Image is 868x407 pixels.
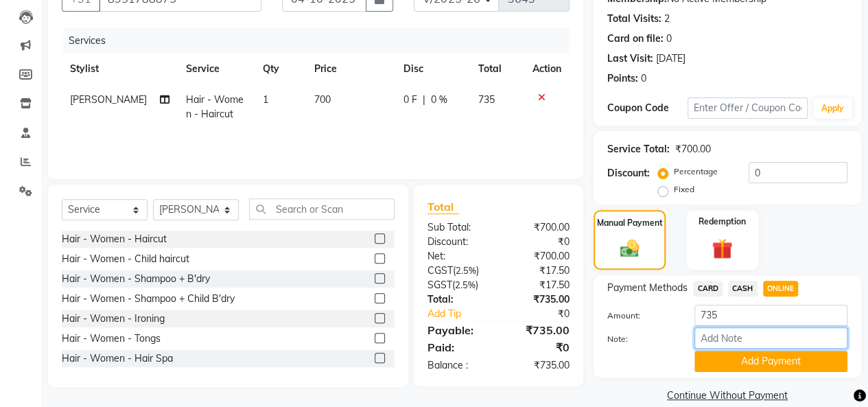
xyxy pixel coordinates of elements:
[607,166,650,181] div: Discount:
[705,236,739,261] img: _gift.svg
[728,281,758,296] span: CASH
[314,93,331,106] span: 700
[498,264,580,278] div: ₹17.50
[694,327,847,349] input: Add Note
[417,264,499,278] div: ( )
[614,237,646,259] img: _cash.svg
[456,265,476,276] span: 2.5%
[694,351,847,372] button: Add Payment
[62,332,161,346] div: Hair - Women - Tongs
[674,165,718,178] label: Percentage
[596,388,858,403] a: Continue Without Payment
[607,51,653,66] div: Last Visit:
[675,142,711,156] div: ₹700.00
[62,351,173,366] div: Hair - Women - Hair Spa
[255,54,306,84] th: Qty
[427,264,453,277] span: CGST
[498,249,580,264] div: ₹700.00
[417,307,512,321] a: Add Tip
[62,292,235,306] div: Hair - Women - Shampoo + Child B'dry
[498,339,580,356] div: ₹0
[607,32,664,46] div: Card on file:
[469,54,524,84] th: Total
[607,142,670,156] div: Service Total:
[62,232,167,246] div: Hair - Women - Haircut
[813,98,852,119] button: Apply
[498,358,580,373] div: ₹735.00
[478,93,494,106] span: 735
[597,310,684,322] label: Amount:
[607,281,688,295] span: Payment Methods
[498,278,580,292] div: ₹17.50
[417,292,499,307] div: Total:
[249,198,395,220] input: Search or Scan
[423,93,425,107] span: |
[63,28,580,54] div: Services
[306,54,395,84] th: Price
[178,54,255,84] th: Service
[62,312,165,326] div: Hair - Women - Ironing
[417,220,499,235] div: Sub Total:
[62,252,189,266] div: Hair - Women - Child haircut
[512,307,580,321] div: ₹0
[417,358,499,373] div: Balance :
[699,216,746,228] label: Redemption
[186,93,244,120] span: Hair - Women - Haircut
[641,71,646,86] div: 0
[417,322,499,338] div: Payable:
[417,339,499,356] div: Paid:
[455,279,476,290] span: 2.5%
[417,235,499,249] div: Discount:
[498,235,580,249] div: ₹0
[417,278,499,292] div: ( )
[597,333,684,345] label: Note:
[427,279,452,291] span: SGST
[62,54,178,84] th: Stylist
[498,322,580,338] div: ₹735.00
[763,281,799,296] span: ONLINE
[70,93,147,106] span: [PERSON_NAME]
[395,54,469,84] th: Disc
[403,93,417,107] span: 0 F
[417,249,499,264] div: Net:
[607,71,638,86] div: Points:
[656,51,685,66] div: [DATE]
[498,292,580,307] div: ₹735.00
[263,93,268,106] span: 1
[498,220,580,235] div: ₹700.00
[607,101,688,115] div: Coupon Code
[674,183,694,196] label: Fixed
[524,54,570,84] th: Action
[693,281,723,296] span: CARD
[597,217,663,229] label: Manual Payment
[431,93,447,107] span: 0 %
[688,97,808,119] input: Enter Offer / Coupon Code
[62,272,210,286] div: Hair - Women - Shampoo + B'dry
[664,12,670,26] div: 2
[607,12,661,26] div: Total Visits:
[694,305,847,326] input: Amount
[427,200,459,214] span: Total
[666,32,672,46] div: 0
